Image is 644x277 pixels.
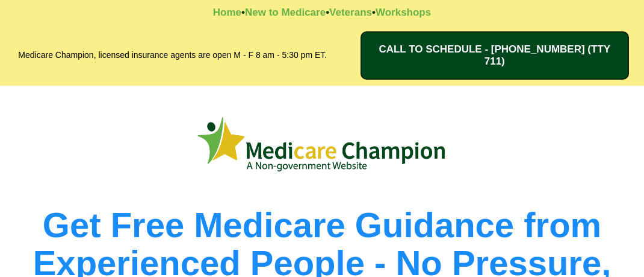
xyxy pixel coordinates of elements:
a: New to Medicare [245,7,326,18]
a: Home [213,7,241,18]
strong: • [372,7,376,18]
a: CALL TO SCHEDULE - 1-888-344-8881 (TTY 711) [361,31,629,80]
a: Workshops [376,7,431,18]
span: CALL TO SCHEDULE - [PHONE_NUMBER] (TTY 711) [368,43,622,68]
a: Veterans [329,7,372,18]
h2: Medicare Champion, licensed insurance agents are open M - F 8 am - 5:30 pm ET. [3,48,342,63]
strong: • [241,7,245,18]
strong: • [326,7,329,18]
